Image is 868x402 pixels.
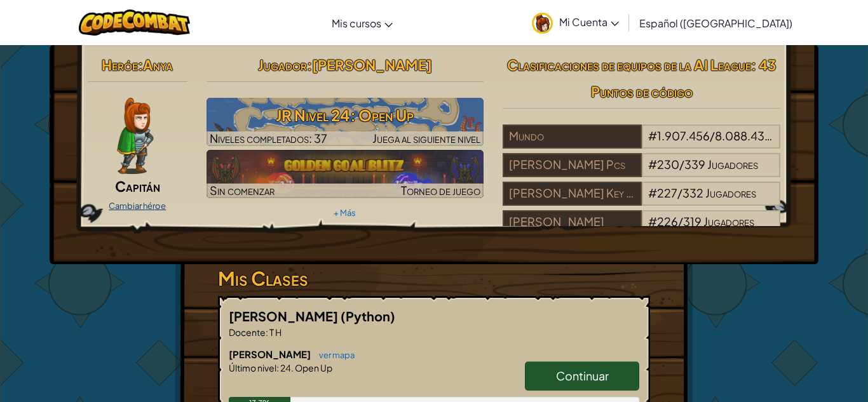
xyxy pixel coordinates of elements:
span: / [710,128,715,143]
span: # [648,128,657,143]
span: 319 [683,214,702,229]
span: Jugadores [773,128,824,143]
span: 24. [279,362,294,373]
span: 230 [657,157,679,171]
span: Último nivel [229,362,276,373]
span: 339 [684,157,705,171]
a: Sin comenzarTorneo de juego [207,150,484,198]
span: 1.907.456 [657,128,710,143]
img: captain-pose.png [117,98,153,174]
a: [PERSON_NAME] Key Academy Pcs#227/332Jugadores [503,194,780,208]
a: ver mapa [313,350,355,360]
span: 227 [657,185,677,200]
span: Torneo de juego [401,183,480,198]
span: T H [268,326,281,338]
img: JR Nivel 24: Open Up [207,98,484,146]
span: 332 [682,185,703,200]
span: Jugador [258,56,307,74]
span: / [679,157,684,171]
a: Mundo#1.907.456/8.088.439Jugadores [503,137,780,151]
span: # [648,185,657,200]
span: 8.088.439 [715,128,772,143]
span: Sin comenzar [210,183,275,198]
span: Jugadores [707,157,758,171]
span: Anya [143,56,173,74]
span: [PERSON_NAME] [229,308,341,324]
span: # [648,214,657,229]
a: Mis cursos [325,6,399,40]
span: 226 [657,214,678,229]
a: Español ([GEOGRAPHIC_DATA]) [633,6,799,40]
span: [PERSON_NAME] [312,56,432,74]
span: Capitán [115,177,160,195]
span: # [648,157,657,171]
a: Mi Cuenta [526,3,625,43]
span: Juega al siguiente nivel [372,131,480,145]
img: CodeCombat logo [79,10,190,36]
span: Jugadores [703,214,754,229]
span: Heróe [102,56,138,74]
span: : [138,56,143,74]
div: [PERSON_NAME] [503,210,641,234]
span: / [678,214,683,229]
a: [PERSON_NAME]#226/319Jugadores [503,222,780,237]
img: avatar [532,13,553,34]
span: Niveles completados: 37 [210,131,327,145]
img: Golden Goal [207,150,484,198]
span: / [677,185,682,200]
a: + Más [334,208,356,218]
span: Jugadores [705,185,756,200]
div: [PERSON_NAME] Key Academy Pcs [503,182,641,206]
span: Mis cursos [332,17,381,30]
span: : [276,362,279,373]
div: Mundo [503,124,641,149]
span: [PERSON_NAME] [229,348,313,360]
span: : [266,326,268,338]
span: Mi Cuenta [559,15,619,29]
span: Open Up [294,362,332,373]
a: [PERSON_NAME] Pcs#230/339Jugadores [503,165,780,180]
h3: Mis Clases [218,264,650,293]
span: Docente [229,326,266,338]
span: (Python) [341,308,395,324]
span: : [307,56,312,74]
span: Continuar [556,368,609,383]
a: Juega al siguiente nivel [207,98,484,146]
span: Español ([GEOGRAPHIC_DATA]) [639,17,792,30]
a: Cambiar héroe [109,201,166,211]
span: Clasificaciones de equipos de la AI League [507,56,751,74]
div: [PERSON_NAME] Pcs [503,153,641,177]
h3: JR Nivel 24: Open Up [207,101,484,130]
